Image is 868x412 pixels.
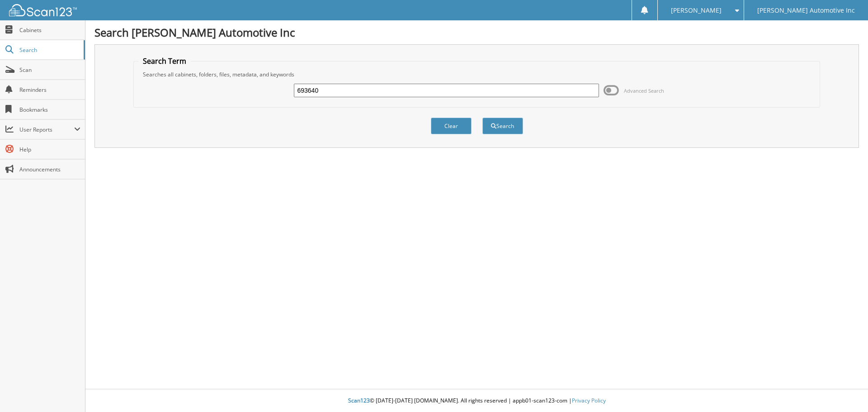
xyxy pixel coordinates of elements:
[19,106,80,114] span: Bookmarks
[9,4,77,16] img: scan123-logo-white.svg
[671,8,722,13] span: [PERSON_NAME]
[19,146,80,153] span: Help
[19,126,74,133] span: User Reports
[348,397,370,404] span: Scan123
[19,66,80,74] span: Scan
[85,390,868,412] div: © [DATE]-[DATE] [DOMAIN_NAME]. All rights reserved | appb01-scan123-com |
[94,25,859,40] h1: Search [PERSON_NAME] Automotive Inc
[138,71,816,78] div: Searches all cabinets, folders, files, metadata, and keywords
[19,86,80,94] span: Reminders
[624,87,664,94] span: Advanced Search
[138,56,191,66] legend: Search Term
[572,397,606,404] a: Privacy Policy
[19,166,80,173] span: Announcements
[19,46,79,54] span: Search
[19,26,80,34] span: Cabinets
[757,8,855,13] span: [PERSON_NAME] Automotive Inc
[482,118,523,134] button: Search
[431,118,472,134] button: Clear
